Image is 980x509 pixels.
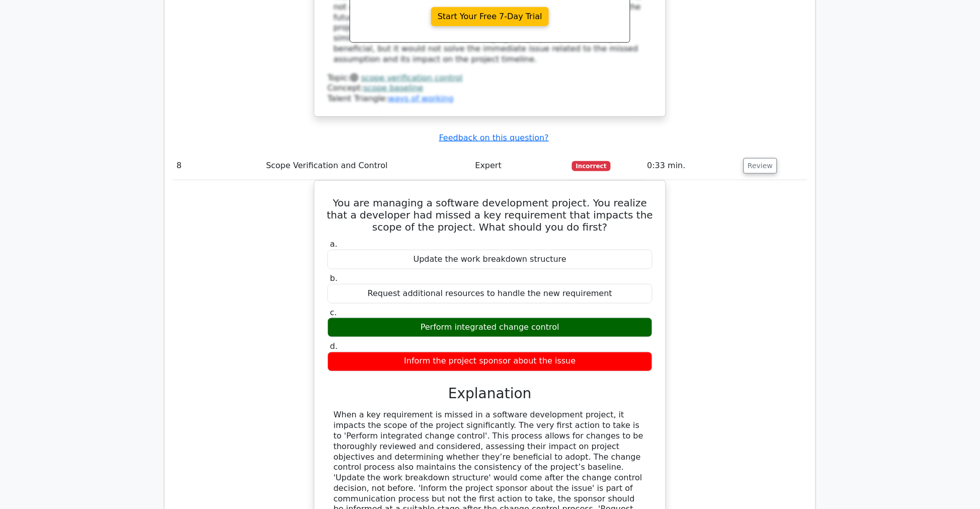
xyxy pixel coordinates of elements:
[330,341,338,351] span: d.
[328,250,652,269] div: Update the work breakdown structure
[328,73,652,84] div: Topic:
[744,158,778,174] button: Review
[328,83,652,94] div: Concept:
[326,197,654,233] h5: You are managing a software development project. You realize that a developer had missed a key re...
[439,133,549,142] a: Feedback on this question?
[328,73,652,104] div: Talent Triangle:
[330,239,338,249] span: a.
[328,284,652,304] div: Request additional resources to handle the new requirement
[330,308,337,317] span: c.
[262,152,471,180] td: Scope Verification and Control
[334,386,646,403] h3: Explanation
[330,273,338,283] span: b.
[328,318,652,337] div: Perform integrated change control
[388,94,454,103] a: ways of working
[471,152,568,180] td: Expert
[572,161,611,171] span: Incorrect
[361,73,463,83] a: scope verification control
[431,7,549,26] a: Start Your Free 7-Day Trial
[364,83,424,93] a: scope baseline
[643,152,740,180] td: 0:33 min.
[328,352,652,372] div: Inform the project sponsor about the issue
[173,152,262,180] td: 8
